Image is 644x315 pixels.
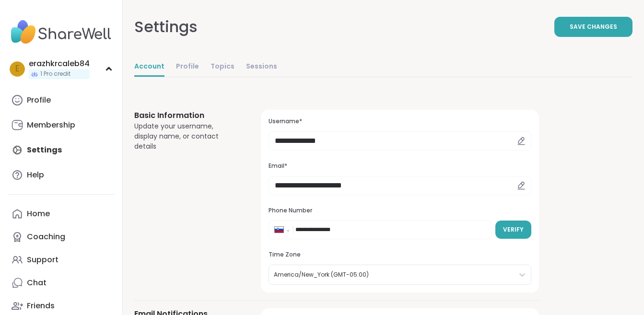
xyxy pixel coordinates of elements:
a: Help [8,163,115,187]
img: ShareWell Nav Logo [8,15,115,49]
a: Sessions [246,58,277,77]
div: Home [27,209,50,219]
div: Friends [27,301,55,311]
div: Chat [27,278,47,288]
a: Membership [8,114,115,137]
div: Membership [27,120,75,130]
a: Profile [8,89,115,112]
div: Profile [27,95,51,105]
a: Topics [211,58,234,77]
div: Update your username, display name, or contact details [134,121,238,152]
span: Save Changes [570,23,617,31]
div: Settings [134,15,198,38]
h3: Username* [269,117,531,126]
a: Support [8,248,115,271]
div: Help [27,170,44,180]
div: Coaching [27,232,65,242]
h3: Phone Number [269,207,531,215]
div: erazhkrcaleb84 [29,58,90,69]
a: Chat [8,271,115,294]
div: Support [27,255,59,265]
span: Verify [503,225,524,234]
a: Coaching [8,225,115,248]
a: Account [134,58,164,77]
span: e [15,63,19,75]
button: Verify [495,221,531,239]
h3: Time Zone [269,251,531,259]
span: 1 Pro credit [40,70,70,78]
button: Save Changes [554,17,632,37]
h3: Basic Information [134,110,238,121]
a: Profile [176,58,199,77]
h3: Email* [269,162,531,170]
a: Home [8,202,115,225]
